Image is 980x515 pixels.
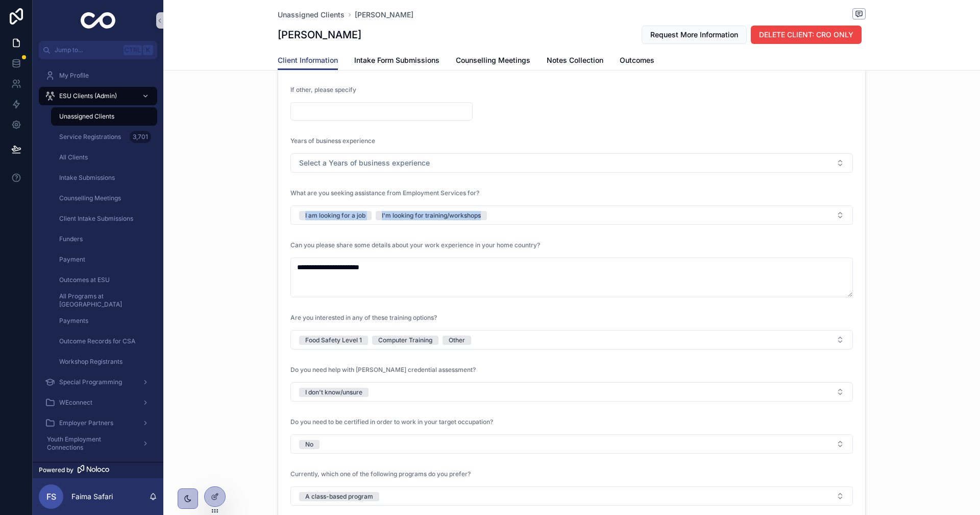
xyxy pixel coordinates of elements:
[290,86,356,93] span: If other, please specify
[59,133,121,141] span: Service Registrations
[278,10,345,20] a: Unassigned Clients
[39,87,157,105] a: ESU Clients (Admin)
[130,131,151,143] div: 3,701
[290,486,853,506] button: Select Button
[39,414,157,432] a: Employer Partners
[305,492,373,501] div: A class-based program
[59,378,122,386] span: Special Programming
[355,10,413,20] a: [PERSON_NAME]
[51,230,157,248] a: Funders
[59,174,115,182] span: Intake Submissions
[46,490,56,503] span: FS
[47,435,134,452] span: Youth Employment Connections
[59,92,117,100] span: ESU Clients (Admin)
[51,169,157,187] a: Intake Submissions
[39,466,73,474] span: Powered by
[759,30,853,40] span: DELETE CLIENT: CRO ONLY
[290,205,853,225] button: Select Button
[376,210,487,220] button: Unselect IM_LOOKING_FOR_TRAININGWORKSHOPS
[456,51,530,72] a: Counselling Meetings
[55,46,119,54] span: Jump to...
[59,194,121,202] span: Counselling Meetings
[33,462,163,478] a: Powered by
[305,388,362,397] div: I don't know/unsure
[59,112,114,121] span: Unassigned Clients
[305,440,313,449] div: No
[59,317,88,325] span: Payments
[39,434,157,453] a: Youth Employment Connections
[59,337,135,345] span: Outcome Records for CSA
[620,51,654,72] a: Outcomes
[299,158,430,168] span: Select a Years of business experience
[51,250,157,269] a: Payment
[378,336,432,345] div: Computer Training
[305,336,362,345] div: Food Safety Level 1
[59,235,83,243] span: Funders
[290,241,540,249] span: Can you please share some details about your work experience in your home country?
[51,107,157,126] a: Unassigned Clients
[456,55,530,65] span: Counselling Meetings
[290,434,853,454] button: Select Button
[59,153,88,161] span: All Clients
[620,55,654,65] span: Outcomes
[81,12,116,29] img: App logo
[751,26,862,44] button: DELETE CLIENT: CRO ONLY
[372,335,438,345] button: Unselect COMPUTER_TRAINING
[51,312,157,330] a: Payments
[290,418,493,426] span: Do you need to be certified in order to work in your target occupation?
[51,291,157,310] a: All Programs at [GEOGRAPHIC_DATA]
[51,189,157,207] a: Counselling Meetings
[650,30,738,40] span: Request More Information
[290,137,375,145] span: Years of business experience
[642,26,747,44] button: Request More Information
[51,353,157,371] a: Workshop Registrants
[305,211,365,220] div: I am looking for a job
[443,335,471,345] button: Unselect OTHER
[59,276,110,284] span: Outcomes at ESU
[278,55,338,65] span: Client Information
[59,292,147,309] span: All Programs at [GEOGRAPHIC_DATA]
[59,215,133,223] span: Client Intake Submissions
[382,211,481,220] div: I'm looking for training/workshops
[39,393,157,412] a: WEconnect
[39,66,157,85] a: My Profile
[59,419,113,427] span: Employer Partners
[33,59,163,462] div: scrollable content
[51,128,157,146] a: Service Registrations3,701
[71,491,113,502] p: Faima Safari
[278,28,361,42] h1: [PERSON_NAME]
[290,382,853,402] button: Select Button
[59,255,85,264] span: Payment
[278,51,338,71] a: Client Information
[354,55,439,65] span: Intake Form Submissions
[290,330,853,349] button: Select Button
[547,51,603,72] a: Notes Collection
[124,45,142,55] span: Ctrl
[51,332,157,350] a: Outcome Records for CSA
[290,153,853,173] button: Select Button
[51,148,157,167] a: All Clients
[39,373,157,391] a: Special Programming
[51,271,157,289] a: Outcomes at ESU
[547,55,603,65] span: Notes Collection
[299,335,368,345] button: Unselect FOOD_SAFETY_LEVEL_1
[449,336,465,345] div: Other
[299,210,372,220] button: Unselect I_AM_LOOKING_FOR_A_JOB
[290,470,471,478] span: Currently, which one of the following programs do you prefer?
[290,189,479,197] span: What are you seeking assistance from Employment Services for?
[290,366,476,373] span: Do you need help with [PERSON_NAME] credential assessment?
[290,314,437,321] span: Are you interested in any of these training options?
[144,46,152,54] span: K
[59,399,92,407] span: WEconnect
[59,72,89,80] span: My Profile
[59,358,122,366] span: Workshop Registrants
[39,41,157,59] button: Jump to...CtrlK
[51,209,157,228] a: Client Intake Submissions
[354,51,439,72] a: Intake Form Submissions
